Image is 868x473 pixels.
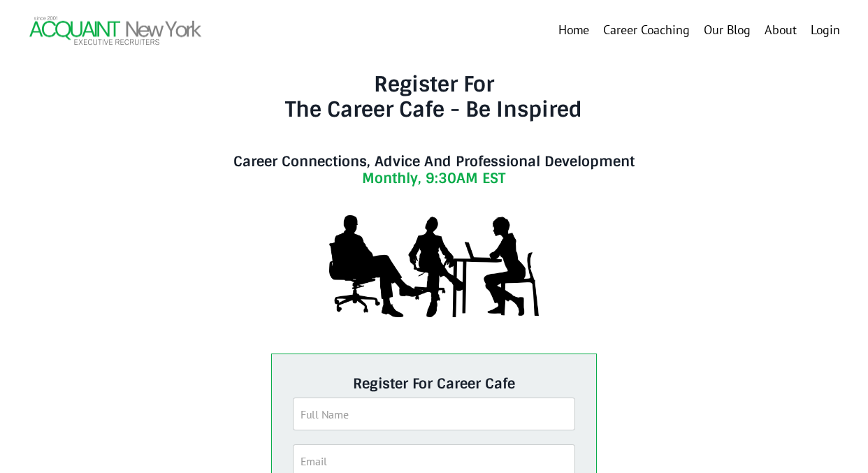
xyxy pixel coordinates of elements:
[558,20,589,41] a: Home
[704,20,751,41] a: Our Blog
[233,152,635,170] strong: Career Connections, Advice And Professional Development
[28,14,203,47] img: Header Logo
[811,22,840,38] a: Login
[362,169,505,187] strong: Monthly, 9:30AM EST
[293,375,576,392] h5: Register For Career Cafe
[765,20,797,41] a: About
[603,20,690,41] a: Career Coaching
[201,72,666,147] h3: Register For The Career Cafe - Be Inspired
[293,398,576,430] input: Full Name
